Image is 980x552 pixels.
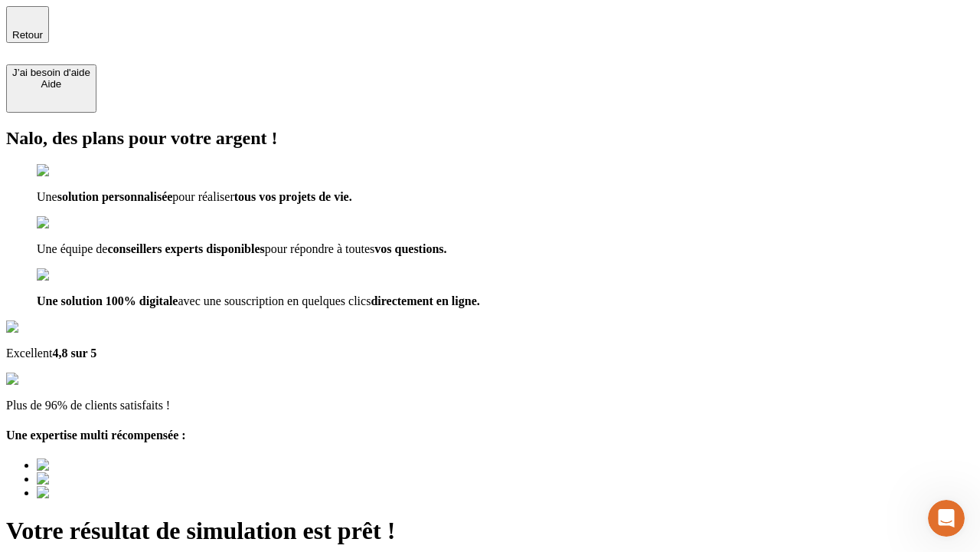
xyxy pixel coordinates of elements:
[12,29,43,41] span: Retour
[37,268,103,282] img: checkmark
[928,500,965,537] iframe: Intercom live chat
[12,67,90,78] div: J’ai besoin d'aide
[37,486,178,500] img: Best savings advice award
[12,78,90,90] div: Aide
[37,458,178,472] img: Best savings advice award
[37,164,103,178] img: checkmark
[37,190,57,203] span: Une
[52,347,96,360] span: 4,8 sur 5
[37,216,103,230] img: checkmark
[6,128,974,149] h2: Nalo, des plans pour votre argent !
[107,242,264,255] span: conseillers experts disponibles
[371,294,479,307] span: directement en ligne.
[6,517,974,545] h1: Votre résultat de simulation est prêt !
[6,347,52,360] span: Excellent
[265,242,375,255] span: pour répondre à toutes
[37,242,107,255] span: Une équipe de
[374,242,446,255] span: vos questions.
[234,190,352,203] span: tous vos projets de vie.
[6,373,82,386] img: reviews stars
[37,472,178,486] img: Best savings advice award
[6,6,49,43] button: Retour
[178,294,371,307] span: avec une souscription en quelques clics
[6,320,95,334] img: Google Review
[6,64,96,113] button: J’ai besoin d'aideAide
[6,429,974,442] h4: Une expertise multi récompensée :
[172,190,234,203] span: pour réaliser
[37,294,178,307] span: Une solution 100% digitale
[57,190,173,203] span: solution personnalisée
[6,399,974,412] p: Plus de 96% de clients satisfaits !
